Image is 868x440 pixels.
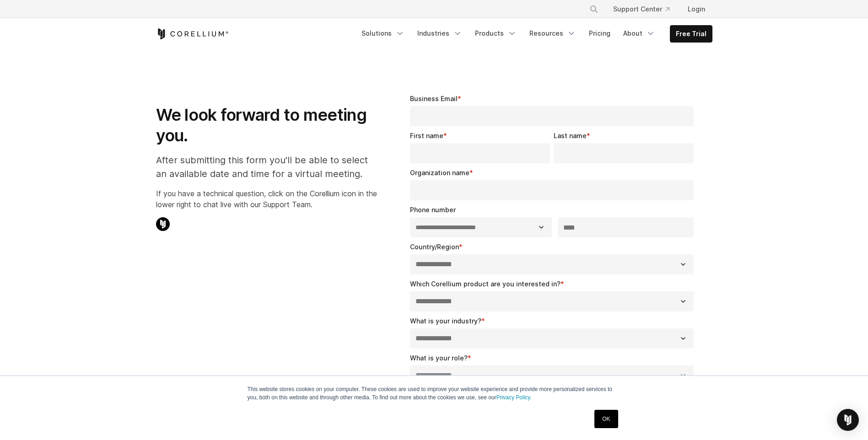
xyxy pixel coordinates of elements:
[680,1,712,17] a: Login
[606,1,677,17] a: Support Center
[594,410,618,428] a: OK
[410,95,458,102] span: Business Email
[356,25,410,42] a: Solutions
[356,25,712,43] div: Navigation Menu
[670,26,712,42] a: Free Trial
[586,1,602,17] button: Search
[156,153,377,181] p: After submitting this form you'll be able to select an available date and time for a virtual meet...
[410,280,561,288] span: Which Corellium product are you interested in?
[496,394,532,401] a: Privacy Policy.
[410,206,456,214] span: Phone number
[156,105,377,146] h1: We look forward to meeting you.
[554,132,587,140] span: Last name
[410,243,459,251] span: Country/Region
[410,169,469,177] span: Organization name
[410,132,443,140] span: First name
[410,354,468,362] span: What is your role?
[618,25,661,42] a: About
[248,385,621,402] p: This website stores cookies on your computer. These cookies are used to improve your website expe...
[578,1,712,17] div: Navigation Menu
[412,25,468,42] a: Industries
[583,25,616,42] a: Pricing
[410,317,481,325] span: What is your industry?
[524,25,582,42] a: Resources
[837,409,859,431] div: Open Intercom Messenger
[156,188,377,210] p: If you have a technical question, click on the Corellium icon in the lower right to chat live wit...
[469,25,522,42] a: Products
[156,28,229,39] a: Corellium Home
[156,217,170,231] img: Corellium Chat Icon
